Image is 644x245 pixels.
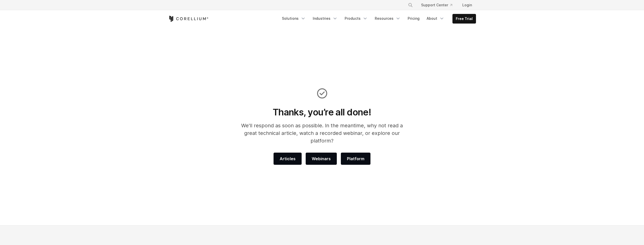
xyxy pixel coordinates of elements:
[306,153,337,165] a: Webinars
[234,122,410,145] p: We'll respond as soon as possible. In the meantime, why not read a great technical article, watch...
[310,14,341,23] a: Industries
[347,156,364,162] span: Platform
[280,156,296,162] span: Articles
[424,14,447,23] a: About
[274,153,302,165] a: Articles
[417,1,456,10] a: Support Center
[234,107,410,118] h1: Thanks, you’re all done!
[405,14,423,23] a: Pricing
[406,1,415,10] button: Search
[402,1,476,10] div: Navigation Menu
[168,16,209,22] a: Corellium Home
[279,14,309,23] a: Solutions
[453,14,476,23] a: Free Trial
[372,14,404,23] a: Resources
[279,14,476,24] div: Navigation Menu
[458,1,476,10] a: Login
[341,153,370,165] a: Platform
[312,156,331,162] span: Webinars
[342,14,371,23] a: Products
